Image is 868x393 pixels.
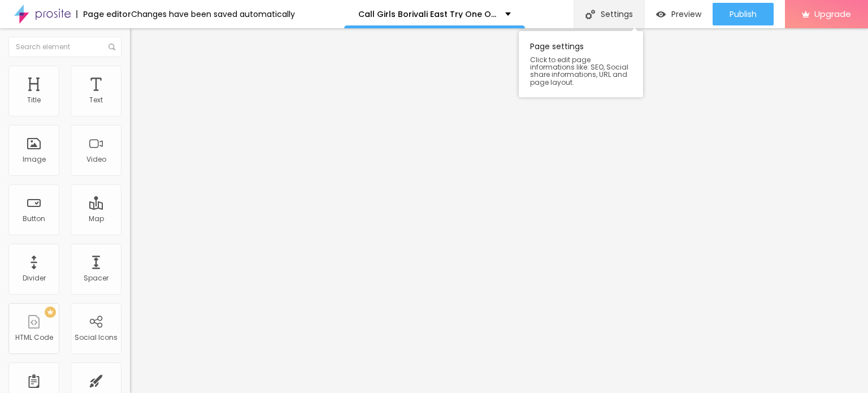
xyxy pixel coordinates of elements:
div: HTML Code [15,334,53,342]
input: Search element [8,37,121,57]
span: Publish [730,10,757,19]
div: Title [27,96,41,104]
div: Video [86,156,106,163]
button: Preview [645,3,713,25]
img: Icone [108,44,115,50]
p: Call Girls Borivali East Try One Of The our Best Russian Mumbai Escorts [358,10,497,18]
div: Divider [23,274,46,282]
div: Map [89,215,104,223]
span: Preview [671,10,701,19]
span: Upgrade [814,9,851,19]
img: view-1.svg [656,10,666,19]
iframe: Editor [130,28,868,393]
img: Icone [585,10,595,19]
div: Spacer [84,274,108,282]
div: Page editor [76,10,131,18]
div: Changes have been saved automatically [131,10,295,18]
div: Page settings [519,31,643,97]
div: Text [89,96,103,104]
span: Click to edit page informations like: SEO, Social share informations, URL and page layout. [530,56,632,86]
div: Button [23,215,45,223]
div: Image [23,156,46,163]
div: Social Icons [75,334,118,342]
button: Publish [713,3,774,25]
